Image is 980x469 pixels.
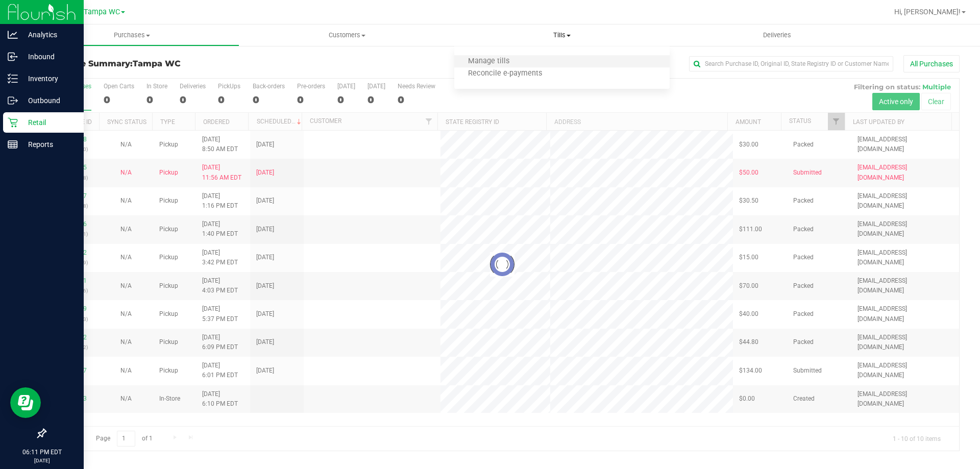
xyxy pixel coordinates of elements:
p: Inventory [18,72,79,85]
iframe: Resource center [10,387,41,418]
a: Purchases [24,24,239,46]
span: Hi, [PERSON_NAME]! [894,8,961,16]
inline-svg: Outbound [8,95,18,106]
input: Search Purchase ID, Original ID, State Registry ID or Customer Name... [689,56,893,71]
inline-svg: Inbound [8,52,18,62]
span: Deliveries [749,31,805,40]
h3: Purchase Summary: [45,59,350,68]
p: 06:11 PM EDT [5,448,79,457]
span: Tampa WC [84,8,120,16]
inline-svg: Retail [8,117,18,128]
span: Reconcile e-payments [454,69,556,78]
a: Tills Manage tills Reconcile e-payments [454,24,669,46]
p: Inbound [18,51,79,63]
span: Purchases [25,31,239,40]
p: Analytics [18,29,79,41]
inline-svg: Analytics [8,30,18,40]
span: Customers [240,31,454,40]
p: Outbound [18,94,79,107]
span: Tampa WC [133,59,181,68]
a: Deliveries [670,24,885,46]
p: Reports [18,138,79,151]
span: Tills [454,31,669,40]
span: Manage tills [454,57,523,66]
p: [DATE] [5,457,79,464]
inline-svg: Reports [8,139,18,150]
a: Customers [239,24,454,46]
button: All Purchases [903,55,960,72]
p: Retail [18,116,79,129]
inline-svg: Inventory [8,73,18,84]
